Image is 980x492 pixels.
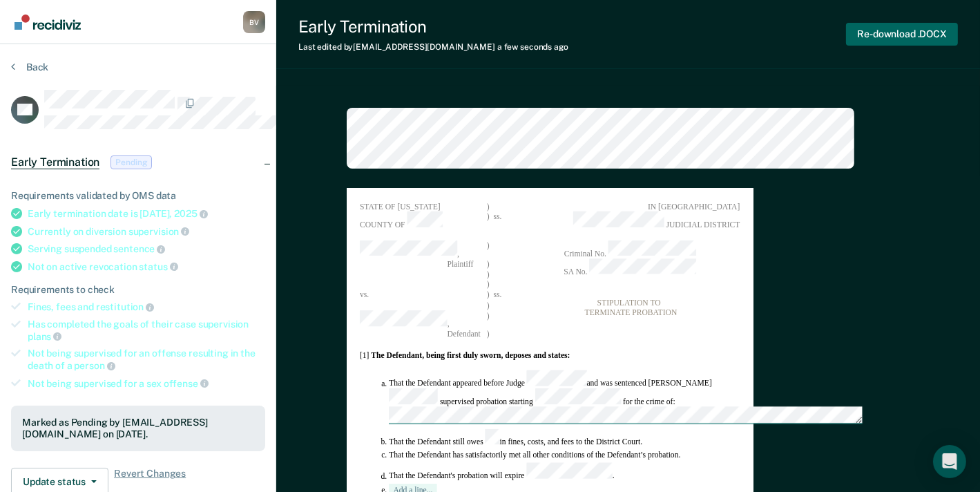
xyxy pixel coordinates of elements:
[11,190,265,202] div: Requirements validated by OMS data
[490,290,506,300] span: ss.
[487,240,490,258] span: )
[22,417,254,440] div: Marked as Pending by [EMAIL_ADDRESS][DOMAIN_NAME] on [DATE].
[487,279,490,290] span: )
[298,17,568,37] div: Early Termination
[164,378,209,389] span: offense
[389,450,740,460] li: That the Defendant has satisfactorily met all other conditions of the Defendant’s probation.
[28,331,61,342] span: plans
[11,155,99,169] span: Early Termination
[520,297,740,318] pre: STIPULATION TO TERMINATE PROBATION
[487,211,490,229] span: )
[128,226,189,237] span: supervision
[487,290,490,300] span: )
[520,201,740,211] span: IN [GEOGRAPHIC_DATA]
[497,42,568,52] span: a few seconds ago
[243,11,265,33] div: B V
[360,201,487,211] span: STATE OF [US_STATE]
[28,348,265,371] div: Not being supervised for an offense resulting in the death of a
[360,330,481,339] span: Defendant
[11,284,265,296] div: Requirements to check
[933,445,966,478] div: Open Intercom Messenger
[487,258,490,269] span: )
[111,155,152,169] span: Pending
[96,301,154,312] span: restitution
[487,329,490,339] span: )
[520,258,740,276] span: SA No.
[360,350,740,360] section: [1]
[114,243,166,254] span: sentence
[28,301,265,313] div: Fines, fees and
[487,201,490,211] span: )
[360,310,487,328] span: ,
[520,211,740,229] span: JUDICIAL DISTRICT
[490,211,506,229] span: ss.
[487,269,490,279] span: )
[487,310,490,328] span: )
[174,208,207,219] span: 2025
[28,377,265,390] div: Not being supervised for a sex
[298,42,568,52] div: Last edited by [EMAIL_ADDRESS][DOMAIN_NAME]
[11,61,48,73] button: Back
[28,225,265,238] div: Currently on diversion
[28,243,265,255] div: Serving suspended
[846,23,958,46] button: Re-download .DOCX
[360,240,487,258] span: ,
[487,300,490,310] span: )
[360,259,473,268] span: Plaintiff
[360,211,487,229] span: COUNTY OF
[28,207,265,220] div: Early termination date is [DATE],
[28,261,265,273] div: Not on active revocation
[140,261,178,272] span: status
[360,290,369,299] span: vs.
[389,370,740,426] li: That the Defendant appeared before Judge and was sentenced [PERSON_NAME] supervised probation sta...
[371,350,570,359] strong: The Defendant, being first duly sworn, deposes and states:
[74,360,115,371] span: person
[389,430,740,447] li: That the Defendant still owes in fines, costs, and fees to the District Court.
[389,463,740,481] li: That the Defendant's probation will expire .
[520,240,740,258] span: Criminal No.
[28,319,265,342] div: Has completed the goals of their case supervision
[243,11,265,33] button: Profile dropdown button
[15,15,81,30] img: Recidiviz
